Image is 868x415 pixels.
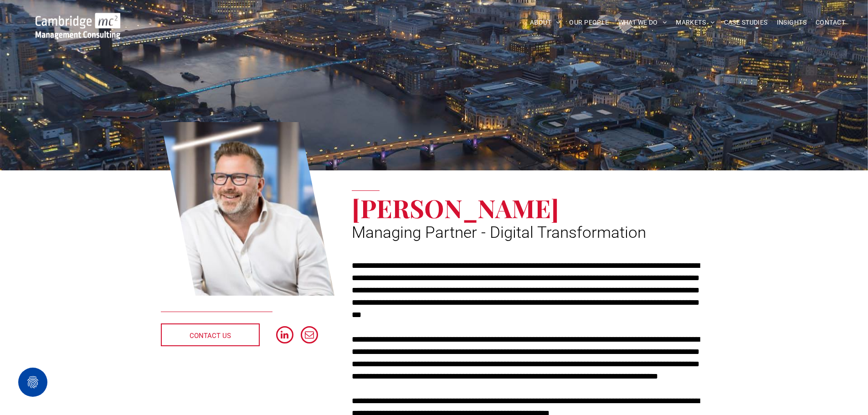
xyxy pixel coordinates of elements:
[161,323,260,346] a: CONTACT US
[719,15,772,30] a: CASE STUDIES
[276,326,293,346] a: linkedin
[525,15,565,30] a: ABOUT
[772,15,811,30] a: INSIGHTS
[36,13,120,39] img: Go to Homepage
[811,15,850,30] a: CONTACT
[36,14,120,24] a: Your Business Transformed | Cambridge Management Consulting
[565,15,613,30] a: OUR PEOPLE
[161,121,335,297] a: Digital Transformation | Simon Crimp | Managing Partner - Digital Transformation
[614,15,672,30] a: WHAT WE DO
[671,15,719,30] a: MARKETS
[301,326,318,346] a: email
[352,191,559,225] span: [PERSON_NAME]
[352,223,646,242] span: Managing Partner - Digital Transformation
[190,324,231,347] span: CONTACT US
